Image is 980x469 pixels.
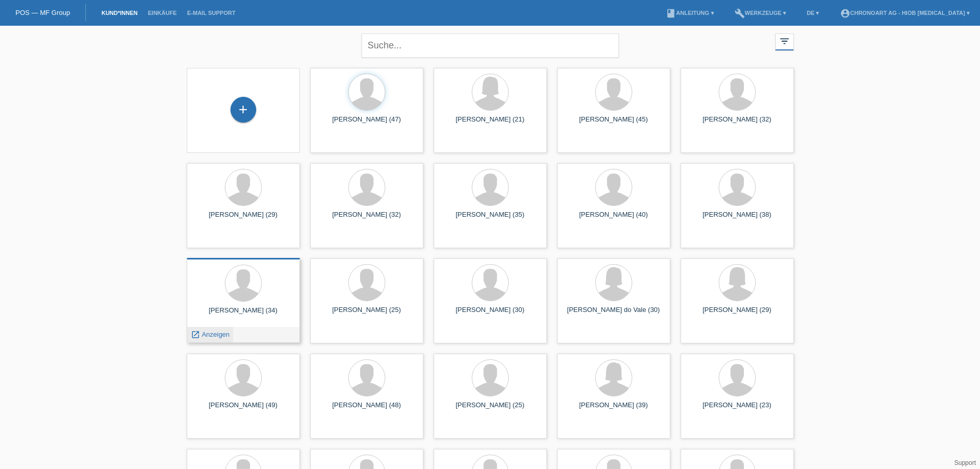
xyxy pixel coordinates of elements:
[666,8,676,19] i: book
[689,401,786,418] div: [PERSON_NAME] (23)
[840,8,850,19] i: account_circle
[318,306,415,322] div: [PERSON_NAME] (25)
[565,115,662,132] div: [PERSON_NAME] (45)
[729,10,792,16] a: buildWerkzeuge ▾
[15,9,70,16] a: POS — MF Group
[191,331,230,338] a: launch Anzeigen
[318,401,415,418] div: [PERSON_NAME] (48)
[779,36,790,47] i: filter_list
[191,330,200,339] i: launch
[735,8,745,19] i: build
[801,10,824,16] a: DE ▾
[442,306,539,322] div: [PERSON_NAME] (30)
[442,401,539,418] div: [PERSON_NAME] (25)
[565,211,662,227] div: [PERSON_NAME] (40)
[565,401,662,418] div: [PERSON_NAME] (39)
[442,211,539,227] div: [PERSON_NAME] (35)
[142,10,182,16] a: Einkäufe
[442,115,539,132] div: [PERSON_NAME] (21)
[195,211,292,227] div: [PERSON_NAME] (29)
[182,10,241,16] a: E-Mail Support
[689,306,786,322] div: [PERSON_NAME] (29)
[231,101,256,118] div: Kund*in hinzufügen
[318,211,415,227] div: [PERSON_NAME] (32)
[689,211,786,227] div: [PERSON_NAME] (38)
[689,115,786,132] div: [PERSON_NAME] (32)
[96,10,142,16] a: Kund*innen
[202,331,229,338] span: Anzeigen
[565,306,662,322] div: [PERSON_NAME] do Vale (30)
[318,115,415,132] div: [PERSON_NAME] (47)
[661,10,719,16] a: bookAnleitung ▾
[195,401,292,418] div: [PERSON_NAME] (49)
[954,459,976,466] a: Support
[195,306,292,323] div: [PERSON_NAME] (34)
[835,10,975,16] a: account_circleChronoart AG - Hiob [MEDICAL_DATA] ▾
[362,33,619,58] input: Suche...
